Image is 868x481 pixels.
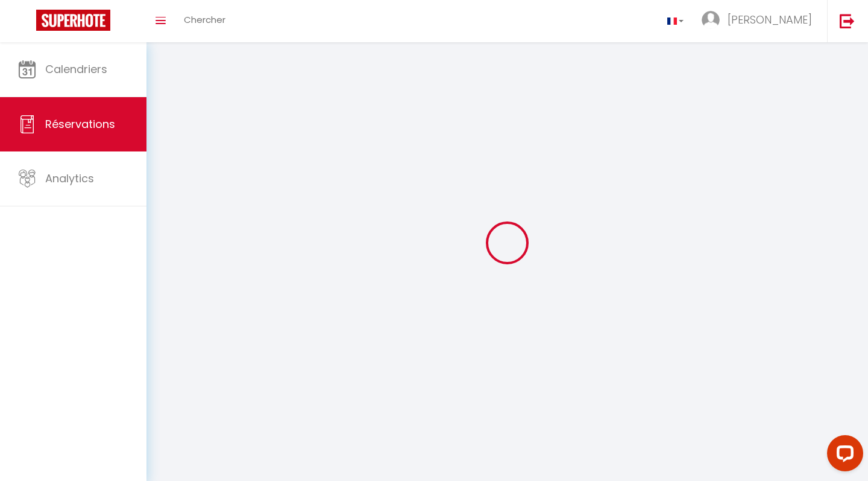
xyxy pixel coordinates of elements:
span: [PERSON_NAME] [728,12,812,27]
span: Réservations [45,116,115,132]
span: Calendriers [45,62,107,77]
iframe: LiveChat chat widget [817,430,868,481]
span: Analytics [45,171,94,186]
span: Chercher [184,13,225,26]
img: Super Booking [36,10,110,31]
img: logout [840,13,855,28]
img: ... [702,11,720,29]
